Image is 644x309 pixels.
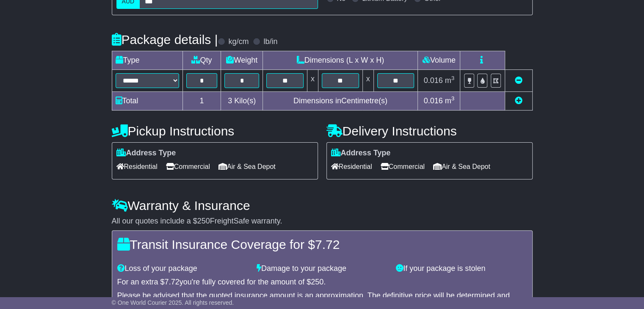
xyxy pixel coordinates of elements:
[263,92,418,110] td: Dimensions in Centimetre(s)
[433,160,490,173] span: Air & Sea Depot
[166,160,210,173] span: Commercial
[117,237,527,251] h4: Transit Insurance Coverage for $
[418,51,460,70] td: Volume
[445,76,455,85] span: m
[331,149,391,158] label: Address Type
[315,237,340,251] span: 7.72
[116,160,158,173] span: Residential
[362,70,373,92] td: x
[116,149,176,158] label: Address Type
[424,97,443,105] span: 0.016
[331,160,372,173] span: Residential
[424,76,443,85] span: 0.016
[221,92,263,110] td: Kilo(s)
[445,97,455,105] span: m
[381,160,425,173] span: Commercial
[307,70,318,92] td: x
[218,160,276,173] span: Air & Sea Depot
[113,264,252,273] div: Loss of your package
[263,51,418,70] td: Dimensions (L x W x H)
[112,217,533,226] div: All our quotes include a $ FreightSafe warranty.
[182,92,221,110] td: 1
[182,51,221,70] td: Qty
[451,75,455,81] sup: 3
[112,33,218,47] h4: Package details |
[112,92,182,110] td: Total
[117,278,527,287] div: For an extra $ you're fully covered for the amount of $ .
[252,264,392,273] div: Damage to your package
[515,97,522,105] a: Add new item
[326,124,533,138] h4: Delivery Instructions
[228,37,249,47] label: kg/cm
[311,278,323,286] span: 250
[451,95,455,102] sup: 3
[515,76,522,85] a: Remove this item
[263,37,277,47] label: lb/in
[221,51,263,70] td: Weight
[197,217,210,225] span: 250
[392,264,531,273] div: If your package is stolen
[165,278,180,286] span: 7.72
[112,199,533,212] h4: Warranty & Insurance
[112,299,234,306] span: © One World Courier 2025. All rights reserved.
[112,51,182,70] td: Type
[228,97,232,105] span: 3
[112,124,318,138] h4: Pickup Instructions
